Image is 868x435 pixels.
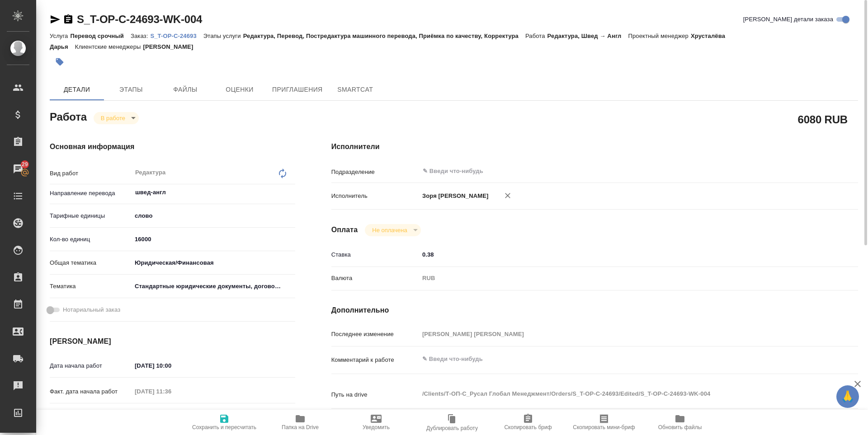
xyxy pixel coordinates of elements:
[150,33,203,39] p: S_T-OP-C-24693
[743,15,833,24] span: [PERSON_NAME] детали заказа
[50,14,61,25] button: Скопировать ссылку для ЯМессенджера
[566,410,642,435] button: Скопировать мини-бриф
[419,248,814,261] input: ✎ Введи что-нибудь
[419,271,814,286] div: RUB
[331,305,858,316] h4: Дополнительно
[504,424,552,430] span: Скопировать бриф
[50,235,132,244] p: Кол-во единиц
[16,160,33,169] span: 29
[419,386,814,402] textarea: /Clients/Т-ОП-С_Русал Глобал Менеджмент/Orders/S_T-OP-C-24693/Edited/S_T-OP-C-24693-WK-004
[331,192,419,201] p: Исполнитель
[186,410,262,435] button: Сохранить и пересчитать
[50,141,295,152] h4: Основная информация
[642,410,718,435] button: Обновить файлы
[203,33,243,39] p: Этапы услуги
[498,186,518,206] button: Удалить исполнителя
[282,424,319,430] span: Папка на Drive
[419,192,489,201] p: Зоря [PERSON_NAME]
[331,274,419,283] p: Валюта
[331,390,419,399] p: Путь на drive
[50,189,132,198] p: Направление перевода
[75,43,143,50] p: Клиентские менеджеры
[50,336,295,347] h4: [PERSON_NAME]
[422,166,781,177] input: ✎ Введи что-нибудь
[132,279,295,294] div: Стандартные юридические документы, договоры, уставы
[419,327,814,341] input: Пустое поле
[63,14,74,25] button: Скопировать ссылку
[192,424,256,430] span: Сохранить и пересчитать
[338,410,414,435] button: Уведомить
[363,424,390,430] span: Уведомить
[331,168,419,177] p: Подразделение
[331,330,419,339] p: Последнее изменение
[369,226,410,234] button: Не оплачена
[50,387,132,396] p: Факт. дата начала работ
[150,32,203,39] a: S_T-OP-C-24693
[2,158,34,180] a: 29
[218,84,261,95] span: Оценки
[262,410,338,435] button: Папка на Drive
[132,255,295,271] div: Юридическая/Финансовая
[132,385,211,398] input: Пустое поле
[77,13,202,25] a: S_T-OP-C-24693-WK-004
[50,361,132,370] p: Дата начала работ
[836,385,859,408] button: 🙏
[414,410,490,435] button: Дублировать работу
[143,43,200,50] p: [PERSON_NAME]
[334,84,377,95] span: SmartCat
[164,84,207,95] span: Файлы
[132,208,295,224] div: слово
[63,305,120,314] span: Нотариальный заказ
[243,33,525,39] p: Редактура, Перевод, Постредактура машинного перевода, Приёмка по качеству, Корректура
[50,108,87,124] h2: Работа
[525,33,547,39] p: Работа
[331,355,419,365] p: Комментарий к работе
[50,33,70,39] p: Услуга
[547,33,628,39] p: Редактура, Швед → Англ
[131,33,150,39] p: Заказ:
[50,258,132,267] p: Общая тематика
[365,224,420,236] div: В работе
[55,84,99,95] span: Детали
[50,211,132,220] p: Тарифные единицы
[70,33,131,39] p: Перевод срочный
[331,225,358,235] h4: Оплата
[50,282,132,291] p: Тематика
[798,112,848,127] h2: 6080 RUB
[331,250,419,259] p: Ставка
[98,114,128,122] button: В работе
[132,408,211,421] input: ✎ Введи что-нибудь
[50,169,132,178] p: Вид работ
[50,52,70,72] button: Добавить тэг
[290,192,292,193] button: Open
[840,387,855,406] span: 🙏
[331,141,858,152] h4: Исполнители
[132,233,295,246] input: ✎ Введи что-нибудь
[94,112,139,124] div: В работе
[658,424,702,430] span: Обновить файлы
[132,359,211,372] input: ✎ Введи что-нибудь
[628,33,691,39] p: Проектный менеджер
[426,425,478,431] span: Дублировать работу
[809,170,811,172] button: Open
[573,424,635,430] span: Скопировать мини-бриф
[272,84,323,95] span: Приглашения
[490,410,566,435] button: Скопировать бриф
[109,84,153,95] span: Этапы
